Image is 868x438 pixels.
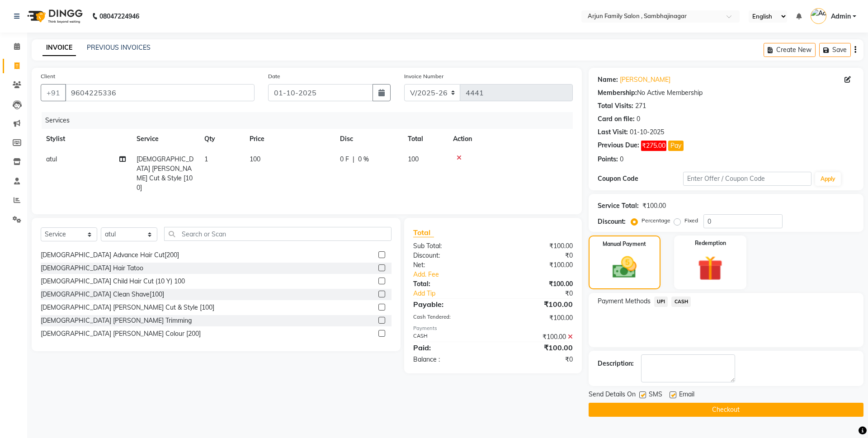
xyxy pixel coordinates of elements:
[493,279,579,289] div: ₹100.00
[589,403,863,417] button: Checkout
[683,172,811,186] input: Enter Offer / Coupon Code
[598,297,651,306] span: Payment Methods
[413,228,434,237] span: Total
[41,129,131,149] th: Stylist
[65,84,255,101] input: Search by Name/Mobile/Email/Code
[641,141,666,151] span: ₹275.00
[598,88,854,98] div: No Active Membership
[598,174,683,184] div: Coupon Code
[406,299,493,310] div: Payable:
[199,129,244,149] th: Qty
[819,43,851,57] button: Save
[41,72,55,80] label: Client
[406,332,493,342] div: CASH
[406,313,493,323] div: Cash Tendered:
[684,217,698,225] label: Fixed
[598,114,635,124] div: Card on file:
[690,253,731,284] img: _gift.svg
[406,289,507,298] a: Add Tip
[620,75,670,85] a: [PERSON_NAME]
[42,112,580,129] div: Services
[353,155,354,164] span: |
[635,101,646,111] div: 271
[87,43,151,52] a: PREVIOUS INVOICES
[764,43,816,57] button: Create New
[507,289,579,298] div: ₹0
[41,290,164,299] div: [DEMOGRAPHIC_DATA] Clean Shave[100]
[654,297,668,307] span: UPI
[406,241,493,251] div: Sub Total:
[493,299,579,310] div: ₹100.00
[164,227,392,241] input: Search or Scan
[493,332,579,342] div: ₹100.00
[605,254,644,281] img: _cash.svg
[41,264,143,273] div: [DEMOGRAPHIC_DATA] Hair Tatoo
[679,390,694,401] span: Email
[493,313,579,323] div: ₹100.00
[448,129,573,149] th: Action
[250,155,260,163] span: 100
[598,88,637,98] div: Membership:
[598,217,626,226] div: Discount:
[589,390,636,401] span: Send Details On
[493,260,579,270] div: ₹100.00
[340,155,349,164] span: 0 F
[630,127,664,137] div: 01-10-2025
[671,297,691,307] span: CASH
[41,250,179,260] div: [DEMOGRAPHIC_DATA] Advance Hair Cut[200]
[649,390,662,401] span: SMS
[493,251,579,260] div: ₹0
[335,129,402,149] th: Disc
[815,172,841,186] button: Apply
[42,40,76,56] a: INVOICE
[406,251,493,260] div: Discount:
[404,72,443,80] label: Invoice Number
[99,4,139,29] b: 08047224946
[23,4,85,29] img: logo
[406,342,493,353] div: Paid:
[598,359,634,368] div: Description:
[620,155,623,164] div: 0
[41,84,66,101] button: +91
[493,355,579,364] div: ₹0
[642,217,670,225] label: Percentage
[406,355,493,364] div: Balance :
[406,260,493,270] div: Net:
[642,201,666,211] div: ₹100.00
[137,155,193,192] span: [DEMOGRAPHIC_DATA] [PERSON_NAME] Cut & Style [100]
[268,72,280,80] label: Date
[493,241,579,251] div: ₹100.00
[46,155,57,163] span: atul
[598,141,639,151] div: Previous Due:
[402,129,448,149] th: Total
[637,114,640,124] div: 0
[244,129,335,149] th: Price
[358,155,369,164] span: 0 %
[408,155,419,163] span: 100
[413,325,573,332] div: Payments
[695,239,726,247] label: Redemption
[41,316,192,325] div: [DEMOGRAPHIC_DATA] [PERSON_NAME] Trimming
[41,277,185,286] div: [DEMOGRAPHIC_DATA] Child Hair Cut (10 Y) 100
[811,8,826,24] img: Admin
[598,127,628,137] div: Last Visit:
[204,155,208,163] span: 1
[41,329,201,339] div: [DEMOGRAPHIC_DATA] [PERSON_NAME] Colour [200]
[598,201,639,211] div: Service Total:
[406,270,580,279] a: Add. Fee
[831,12,851,21] span: Admin
[493,342,579,353] div: ₹100.00
[603,240,646,248] label: Manual Payment
[668,141,684,151] button: Pay
[131,129,199,149] th: Service
[41,303,214,312] div: [DEMOGRAPHIC_DATA] [PERSON_NAME] Cut & Style [100]
[598,101,633,111] div: Total Visits:
[598,75,618,85] div: Name:
[598,155,618,164] div: Points:
[406,279,493,289] div: Total:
